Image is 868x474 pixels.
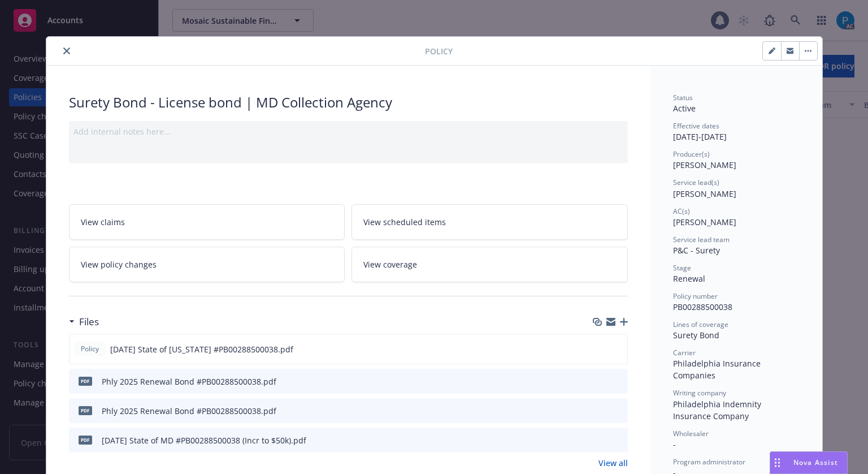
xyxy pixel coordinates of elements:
span: Stage [673,263,691,273]
span: View scheduled items [363,216,446,228]
span: Philadelphia Insurance Companies [673,358,763,381]
span: Effective dates [673,121,719,131]
span: - [673,439,676,450]
span: [PERSON_NAME] [673,217,736,227]
button: close [60,44,73,58]
span: [PERSON_NAME] [673,188,736,199]
span: Lines of coverage [673,320,728,329]
span: Philadelphia Indemnity Insurance Company [673,399,763,421]
a: View coverage [351,247,628,282]
button: download file [594,343,604,355]
span: View claims [81,216,125,228]
span: Service lead(s) [673,178,719,187]
span: AC(s) [673,206,690,216]
span: PB00288500038 [673,301,732,312]
span: Policy [425,45,453,57]
span: Writing company [673,388,726,398]
span: P&C - Surety [673,245,720,256]
span: Renewal [673,273,705,284]
div: Phly 2025 Renewal Bond #PB00288500038.pdf [102,376,276,387]
button: download file [595,434,604,446]
span: [PERSON_NAME] [673,160,736,170]
button: preview file [613,343,623,355]
button: download file [595,405,604,417]
span: Producer(s) [673,149,710,159]
button: download file [595,376,604,387]
span: Wholesaler [673,429,709,438]
span: Program administrator [673,457,745,467]
div: Files [69,314,99,329]
div: Phly 2025 Renewal Bond #PB00288500038.pdf [102,405,276,417]
span: pdf [79,406,92,415]
span: Service lead team [673,235,730,244]
div: [DATE] - [DATE] [673,121,800,143]
a: View policy changes [69,247,345,282]
div: Add internal notes here... [73,126,623,137]
div: [DATE] State of MD #PB00288500038 (Incr to $50k).pdf [102,434,306,446]
button: preview file [613,434,623,446]
span: View policy changes [81,258,157,270]
a: View scheduled items [351,204,628,240]
span: [DATE] State of [US_STATE] #PB00288500038.pdf [110,343,293,355]
span: Active [673,103,696,114]
span: pdf [79,377,92,385]
span: Policy number [673,291,718,301]
span: pdf [79,436,92,444]
span: Policy [79,344,101,354]
div: Drag to move [770,452,784,473]
span: Nova Assist [793,458,838,467]
a: View claims [69,204,345,240]
a: View all [598,457,628,469]
h3: Files [79,314,99,329]
span: Status [673,93,693,102]
span: View coverage [363,258,417,270]
div: Surety Bond - License bond | MD Collection Agency [69,93,628,112]
div: Surety Bond [673,329,800,341]
button: preview file [613,405,623,417]
button: preview file [613,376,623,387]
button: Nova Assist [770,451,848,474]
span: Carrier [673,348,696,357]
